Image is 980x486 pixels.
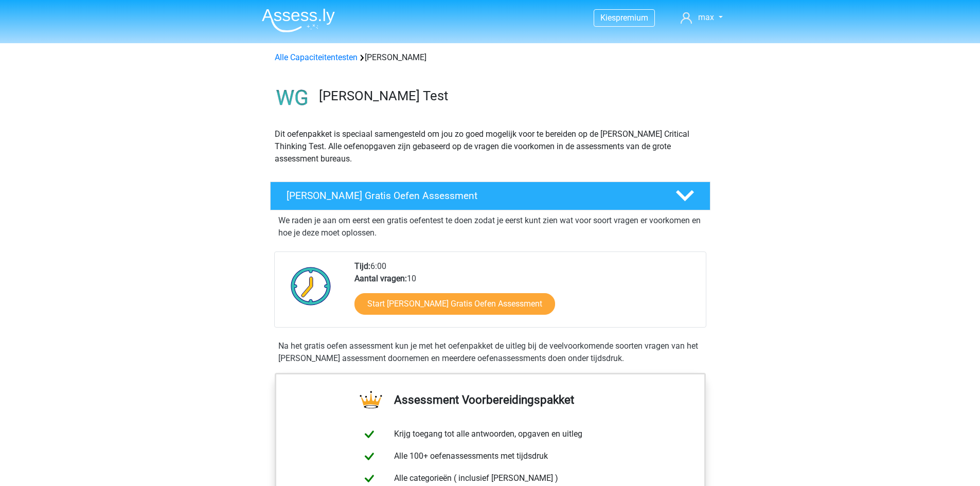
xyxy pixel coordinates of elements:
[278,214,702,239] p: We raden je aan om eerst een gratis oefentest te doen zodat je eerst kunt zien wat voor soort vra...
[354,293,555,315] a: Start [PERSON_NAME] Gratis Oefen Assessment
[285,260,337,312] img: Klok
[271,51,710,64] div: [PERSON_NAME]
[287,190,659,202] h4: [PERSON_NAME] Gratis Oefen Assessment
[600,13,616,23] span: Kies
[271,76,314,120] img: watson glaser
[354,261,370,271] b: Tijd:
[275,128,706,165] p: Dit oefenpakket is speciaal samengesteld om jou zo goed mogelijk voor te bereiden op de [PERSON_N...
[698,12,714,22] span: max
[274,340,706,365] div: Na het gratis oefen assessment kun je met het oefenpakket de uitleg bij de veelvoorkomende soorte...
[354,274,407,283] b: Aantal vragen:
[266,182,715,210] a: [PERSON_NAME] Gratis Oefen Assessment
[616,13,648,23] span: premium
[275,52,358,62] a: Alle Capaciteitentesten
[262,8,335,32] img: Assessly
[594,11,654,25] a: Kiespremium
[319,88,702,104] h3: [PERSON_NAME] Test
[676,11,726,24] a: max
[347,260,705,327] div: 6:00 10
